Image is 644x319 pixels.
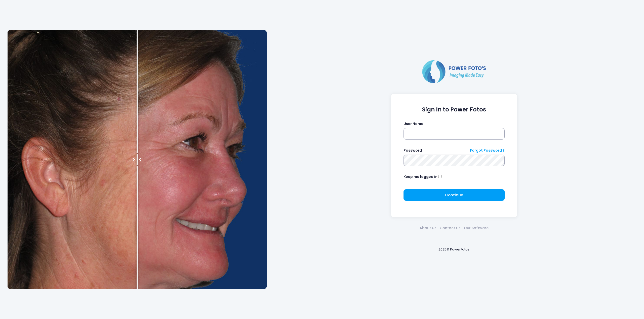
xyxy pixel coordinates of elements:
[404,106,505,113] h1: Sign In to Power Fotos
[404,189,505,201] button: Continue
[418,225,438,231] a: About Us
[470,148,505,153] a: Forgot Password ?
[462,225,490,231] a: Our Software
[404,121,423,126] label: User Name
[272,239,636,260] div: 2025© PowerFotos
[420,59,488,84] img: Logo
[438,225,462,231] a: Contact Us
[404,174,437,179] label: Keep me logged in
[445,192,463,198] span: Continue
[404,148,422,153] label: Password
